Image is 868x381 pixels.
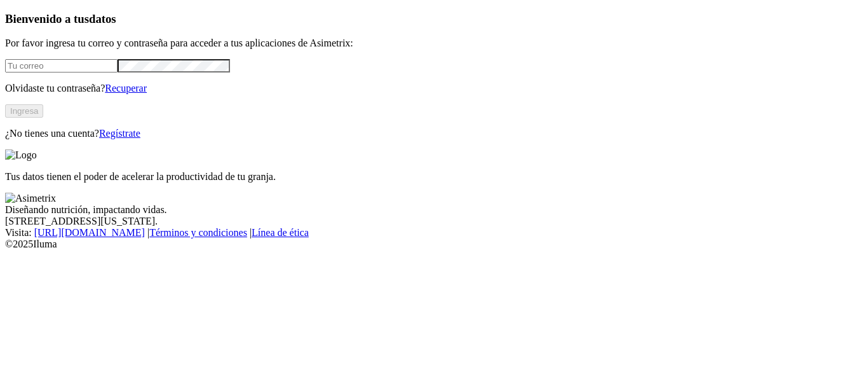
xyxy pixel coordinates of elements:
[5,128,863,139] p: ¿No tienes una cuenta?
[5,171,863,183] p: Tus datos tienen el poder de acelerar la productividad de tu granja.
[5,83,863,94] p: Olvidaste tu contraseña?
[99,128,140,139] a: Regístrate
[5,12,863,26] h3: Bienvenido a tus
[5,104,43,118] button: Ingresa
[5,193,56,204] img: Asimetrix
[5,227,863,239] div: Visita : | |
[5,216,863,227] div: [STREET_ADDRESS][US_STATE].
[5,239,863,250] div: © 2025 Iluma
[5,38,863,49] p: Por favor ingresa tu correo y contraseña para acceder a tus aplicaciones de Asimetrix:
[34,227,145,238] a: [URL][DOMAIN_NAME]
[252,227,309,238] a: Línea de ética
[105,83,147,94] a: Recuperar
[89,12,116,25] span: datos
[5,59,118,73] input: Tu correo
[5,204,863,216] div: Diseñando nutrición, impactando vidas.
[5,149,37,161] img: Logo
[149,227,247,238] a: Términos y condiciones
